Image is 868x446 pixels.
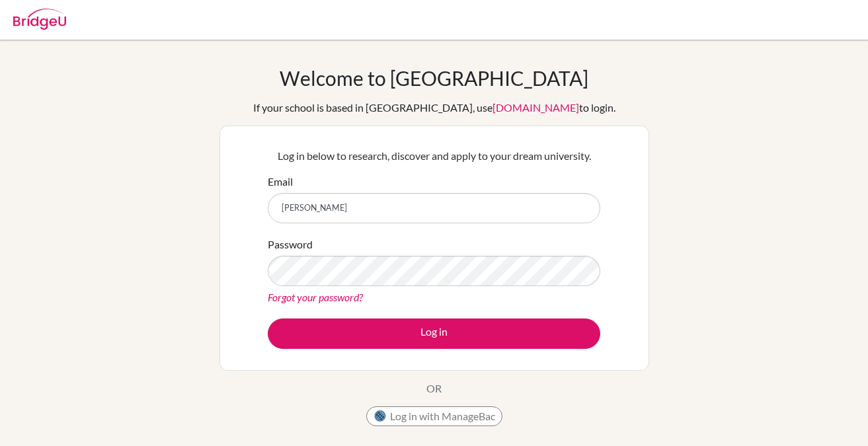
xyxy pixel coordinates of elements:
[253,100,615,116] div: If your school is based in [GEOGRAPHIC_DATA], use to login.
[280,66,588,90] h1: Welcome to [GEOGRAPHIC_DATA]
[268,174,293,190] label: Email
[268,291,363,303] a: Forgot your password?
[268,237,313,252] label: Password
[268,318,600,349] button: Log in
[268,148,600,164] p: Log in below to research, discover and apply to your dream university.
[493,101,579,114] a: [DOMAIN_NAME]
[366,406,502,426] button: Log in with ManageBac
[13,9,66,30] img: Bridge-U
[426,381,442,396] p: OR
